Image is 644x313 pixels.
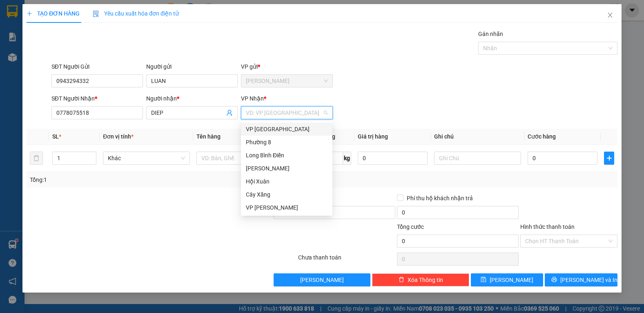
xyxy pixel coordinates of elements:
[52,133,59,140] span: SL
[343,152,351,165] span: kg
[520,224,575,230] label: Hình thức thanh toán
[246,151,328,160] div: Long Bình Điền
[246,203,328,212] div: VP [PERSON_NAME]
[274,273,371,286] button: [PERSON_NAME]
[604,155,613,161] span: plus
[481,277,486,283] span: save
[471,273,543,286] button: save[PERSON_NAME]
[241,62,332,71] div: VP gửi
[408,275,443,284] span: Xóa Thông tin
[241,95,264,102] span: VP Nhận
[560,275,617,284] span: [PERSON_NAME] và In
[51,62,143,71] div: SĐT Người Gửi
[246,138,328,147] div: Phường 8
[358,152,428,165] input: 0
[397,224,424,230] span: Tổng cước
[246,75,328,87] span: Vĩnh Kim
[103,133,134,140] span: Đơn vị tính
[51,94,143,103] div: SĐT Người Nhận
[241,175,332,188] div: Hội Xuân
[246,125,328,134] div: VP [GEOGRAPHIC_DATA]
[196,152,283,165] input: VD: Bàn, Ghế
[545,273,617,286] button: printer[PERSON_NAME] và In
[297,253,396,267] div: Chưa thanh toán
[30,175,249,184] div: Tổng: 1
[399,277,404,283] span: delete
[607,12,613,18] span: close
[490,275,533,284] span: [PERSON_NAME]
[434,152,521,165] input: Ghi Chú
[27,10,80,17] span: TẠO ĐƠN HÀNG
[246,164,328,173] div: [PERSON_NAME]
[604,152,614,165] button: plus
[241,149,332,162] div: Long Bình Điền
[241,162,332,175] div: Vĩnh Kim
[300,275,344,284] span: [PERSON_NAME]
[226,110,233,116] span: user-add
[30,152,43,165] button: delete
[358,133,388,140] span: Giá trị hàng
[146,62,238,71] div: Người gửi
[431,129,524,145] th: Ghi chú
[93,10,179,17] span: Yêu cầu xuất hóa đơn điện tử
[241,136,332,149] div: Phường 8
[528,133,556,140] span: Cước hàng
[146,94,238,103] div: Người nhận
[246,190,328,199] div: Cây Xăng
[241,123,332,136] div: VP Sài Gòn
[93,11,99,17] img: icon
[551,277,557,283] span: printer
[108,152,185,164] span: Khác
[27,11,32,16] span: plus
[372,273,469,286] button: deleteXóa Thông tin
[599,4,622,27] button: Close
[241,188,332,201] div: Cây Xăng
[241,201,332,214] div: VP Cao Tốc
[478,31,503,37] label: Gán nhãn
[403,194,476,203] span: Phí thu hộ khách nhận trả
[246,177,328,186] div: Hội Xuân
[196,133,221,140] span: Tên hàng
